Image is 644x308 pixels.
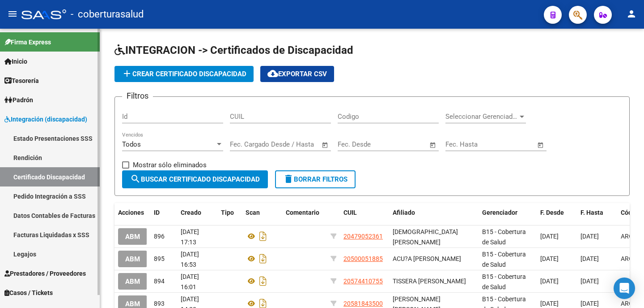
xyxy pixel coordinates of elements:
[482,209,517,216] span: Gerenciador
[580,300,599,307] span: [DATE]
[114,203,150,222] datatable-header-cell: Acciones
[393,228,458,246] span: [DEMOGRAPHIC_DATA][PERSON_NAME]
[343,278,383,285] span: 20574410755
[540,209,564,216] span: F. Desde
[7,9,18,19] mat-icon: menu
[118,251,147,267] button: ABM
[445,140,482,148] input: Fecha inicio
[122,90,153,102] h3: Filtros
[537,203,577,222] datatable-header-cell: F. Desde
[540,278,559,285] span: [DATE]
[540,255,559,262] span: [DATE]
[125,278,140,286] span: ABM
[393,209,415,216] span: Afiliado
[154,300,165,307] span: 893
[343,300,383,307] span: 20581843500
[393,278,466,285] span: TISSERA [PERSON_NAME]
[286,209,319,216] span: Comentario
[382,140,425,148] input: Fecha fin
[257,252,269,266] i: Descargar documento
[389,203,479,222] datatable-header-cell: Afiliado
[4,114,87,124] span: Integración (discapacidad)
[122,68,132,79] mat-icon: add
[257,274,269,288] i: Descargar documento
[242,203,282,222] datatable-header-cell: Scan
[343,233,383,240] span: 20479052361
[4,288,53,298] span: Casos / Tickets
[154,255,165,262] span: 895
[4,37,51,47] span: Firma Express
[577,203,617,222] datatable-header-cell: F. Hasta
[4,269,86,278] span: Prestadores / Proveedores
[118,273,147,290] button: ABM
[177,203,217,222] datatable-header-cell: Creado
[118,209,144,216] span: Acciones
[221,209,234,216] span: Tipo
[343,255,383,262] span: 20500051885
[122,140,141,148] span: Todos
[580,233,599,240] span: [DATE]
[230,140,266,148] input: Fecha inicio
[130,175,260,183] span: Buscar Certificado Discapacidad
[490,140,533,148] input: Fecha fin
[150,203,177,222] datatable-header-cell: ID
[479,203,537,222] datatable-header-cell: Gerenciador
[267,68,278,79] mat-icon: cloud_download
[114,44,353,56] span: INTEGRACION -> Certificados de Discapacidad
[283,174,294,184] mat-icon: delete
[154,209,160,216] span: ID
[257,229,269,243] i: Descargar documento
[122,70,246,78] span: Crear Certificado Discapacidad
[154,233,165,240] span: 896
[260,66,334,82] button: Exportar CSV
[114,66,254,82] button: Crear Certificado Discapacidad
[482,228,526,246] span: B15 - Cobertura de Salud
[283,175,347,183] span: Borrar Filtros
[125,300,140,308] span: ABM
[274,140,318,148] input: Fecha fin
[282,203,327,222] datatable-header-cell: Comentario
[181,209,201,216] span: Creado
[4,95,33,105] span: Padrón
[536,140,546,150] button: Open calendar
[540,300,559,307] span: [DATE]
[580,255,599,262] span: [DATE]
[125,233,140,241] span: ABM
[343,209,357,216] span: CUIL
[340,203,389,222] datatable-header-cell: CUIL
[320,140,330,150] button: Open calendar
[217,203,242,222] datatable-header-cell: Tipo
[181,228,199,246] span: [DATE] 17:13
[4,76,39,86] span: Tesorería
[482,251,526,268] span: B15 - Cobertura de Salud
[626,9,637,19] mat-icon: person
[338,140,374,148] input: Fecha inicio
[267,70,327,78] span: Exportar CSV
[4,56,27,66] span: Inicio
[71,4,144,24] span: - coberturasalud
[133,160,207,170] span: Mostrar sólo eliminados
[181,273,199,291] span: [DATE] 16:01
[482,273,526,291] span: B15 - Cobertura de Salud
[621,209,641,216] span: Código
[275,170,356,188] button: Borrar Filtros
[580,209,603,216] span: F. Hasta
[580,278,599,285] span: [DATE]
[540,233,559,240] span: [DATE]
[130,174,141,184] mat-icon: search
[246,209,260,216] span: Scan
[445,113,518,121] span: Seleccionar Gerenciador
[125,255,140,263] span: ABM
[118,228,147,245] button: ABM
[614,278,635,299] div: Open Intercom Messenger
[393,255,461,262] span: ACU?A [PERSON_NAME]
[428,140,438,150] button: Open calendar
[154,278,165,285] span: 894
[181,251,199,268] span: [DATE] 16:53
[122,170,268,188] button: Buscar Certificado Discapacidad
